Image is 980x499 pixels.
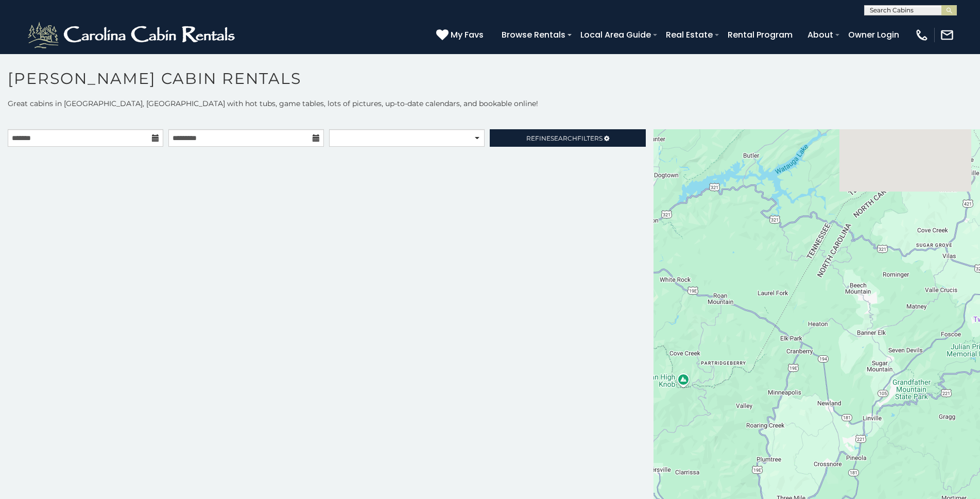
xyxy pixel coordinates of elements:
a: Rental Program [723,26,798,44]
a: Real Estate [661,26,718,44]
a: Local Area Guide [575,26,656,44]
span: My Favs [451,28,484,41]
img: phone-regular-white.png [915,28,929,42]
img: mail-regular-white.png [940,28,954,42]
a: My Favs [436,28,486,42]
a: RefineSearchFilters [490,129,645,147]
a: Browse Rentals [496,26,571,44]
span: Search [551,134,577,142]
img: White-1-2.png [26,20,239,50]
a: About [802,26,838,44]
a: Owner Login [843,26,904,44]
span: Refine Filters [526,134,603,142]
